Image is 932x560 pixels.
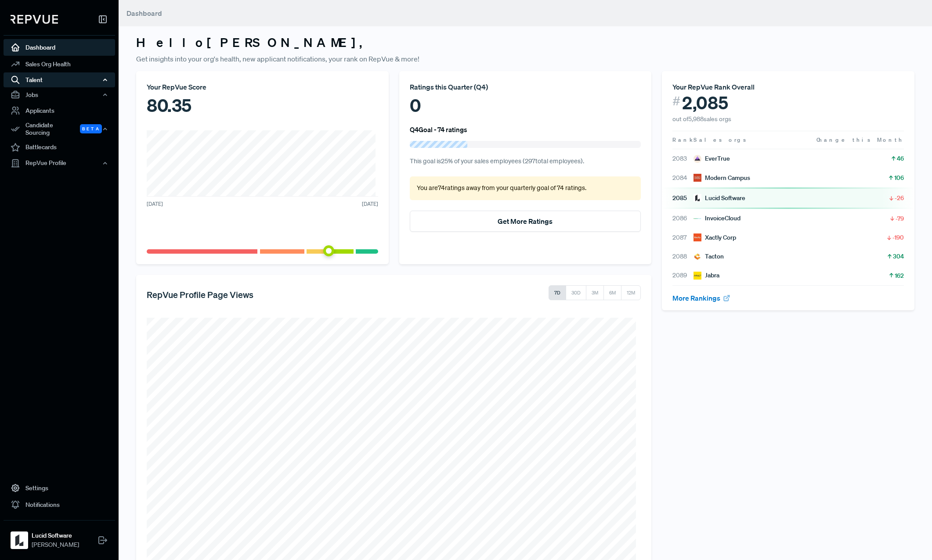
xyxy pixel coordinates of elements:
[672,194,694,203] span: 2085
[4,520,115,553] a: Lucid SoftwareLucid Software[PERSON_NAME]
[894,173,904,182] span: 106
[4,102,115,119] a: Applicants
[694,194,745,203] div: Lucid Software
[892,233,904,242] span: -190
[672,173,694,183] span: 2084
[672,154,694,163] span: 2083
[672,233,694,242] span: 2087
[11,15,58,24] img: RepVue
[672,136,694,144] span: Rank
[603,285,621,300] button: 6M
[694,214,741,223] div: InvoiceCloud
[4,156,115,171] button: RepVue Profile
[694,271,719,280] div: Jabra
[694,174,701,182] img: Modern Campus
[362,200,378,208] span: [DATE]
[896,214,904,223] span: -79
[147,200,163,208] span: [DATE]
[147,289,253,300] h5: RepVue Profile Page Views
[566,285,586,300] button: 30D
[897,154,904,163] span: 46
[694,154,730,163] div: EverTrue
[147,82,378,92] div: Your RepVue Score
[12,533,26,547] img: Lucid Software
[621,285,641,300] button: 12M
[4,119,115,139] button: Candidate Sourcing Beta
[126,9,162,18] span: Dashboard
[32,540,79,549] span: [PERSON_NAME]
[694,233,736,242] div: Xactly Corp
[586,285,604,300] button: 3M
[80,124,102,133] span: Beta
[4,480,115,496] a: Settings
[694,215,701,223] img: InvoiceCloud
[694,194,701,202] img: Lucid Software
[895,194,904,202] span: -26
[672,83,755,91] span: Your RepVue Rank Overall
[694,173,750,183] div: Modern Campus
[410,126,467,133] h6: Q4 Goal - 74 ratings
[893,252,904,261] span: 304
[672,214,694,223] span: 2086
[410,82,641,92] div: Ratings this Quarter ( Q4 )
[694,272,701,280] img: Jabra
[136,35,914,50] h3: Hello [PERSON_NAME] ,
[895,271,904,280] span: 162
[410,92,641,118] div: 0
[682,92,728,113] span: 2,085
[410,157,641,166] p: This goal is 25 % of your sales employees ( 297 total employees).
[672,271,694,280] span: 2089
[136,54,914,64] p: Get insights into your org's health, new applicant notifications, your rank on RepVue & more!
[672,252,694,261] span: 2088
[32,531,79,540] strong: Lucid Software
[4,39,115,56] a: Dashboard
[672,92,680,110] span: #
[694,155,701,163] img: EverTrue
[549,285,566,300] button: 7D
[694,252,724,261] div: Tacton
[4,139,115,156] a: Battlecards
[816,136,904,144] span: Change this Month
[4,496,115,513] a: Notifications
[4,87,115,102] button: Jobs
[694,136,748,144] span: Sales orgs
[4,56,115,72] a: Sales Org Health
[410,211,641,232] button: Get More Ratings
[694,233,701,241] img: Xactly Corp
[694,253,701,261] img: Tacton
[672,294,730,302] a: More Rankings
[4,72,115,87] button: Talent
[672,115,731,123] span: out of 5,988 sales orgs
[147,92,378,118] div: 80.35
[4,119,115,139] div: Candidate Sourcing
[417,183,634,193] p: You are 74 ratings away from your quarterly goal of 74 ratings .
